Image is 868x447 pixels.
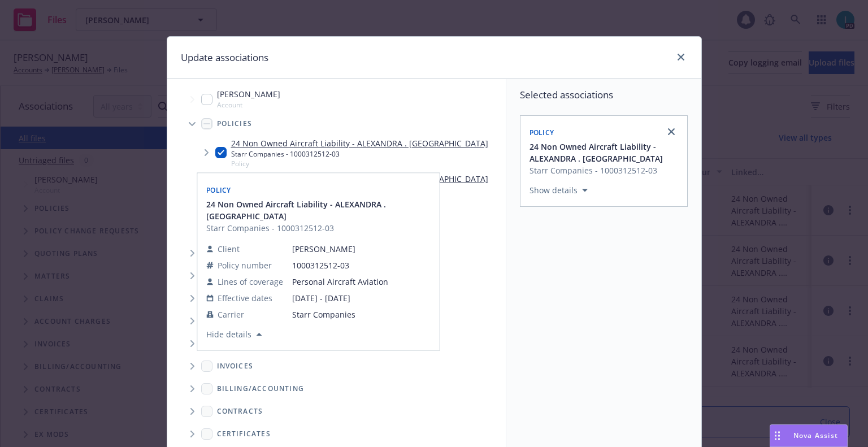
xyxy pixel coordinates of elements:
[292,309,388,320] span: Starr Companies
[292,259,388,271] span: 1000312512-03
[217,120,253,127] span: Policies
[674,50,688,64] a: close
[231,149,488,159] div: Starr Companies - 1000312512-03
[520,88,688,102] span: Selected associations
[770,425,784,446] div: Drag to move
[217,408,263,415] span: Contracts
[218,243,240,255] span: Client
[231,137,488,149] a: 24 Non Owned Aircraft Liability - ALEXANDRA . [GEOGRAPHIC_DATA]
[525,184,592,197] button: Show details
[217,431,271,437] span: Certificates
[202,327,266,341] button: Hide details
[770,424,848,447] button: Nova Assist
[217,88,280,100] span: [PERSON_NAME]
[206,222,432,234] span: Starr Companies - 1000312512-03
[292,292,388,304] span: [DATE] - [DATE]
[217,100,280,110] span: Account
[167,86,506,377] div: Tree Example
[530,164,680,176] span: Starr Companies - 1000312512-03
[217,363,254,370] span: Invoices
[181,50,268,65] h1: Update associations
[217,385,305,392] span: Billing/Accounting
[292,276,388,288] span: Personal Aircraft Aviation
[206,185,231,195] span: Policy
[793,431,838,440] span: Nova Assist
[218,259,272,271] span: Policy number
[218,309,244,320] span: Carrier
[218,292,272,304] span: Effective dates
[218,276,283,288] span: Lines of coverage
[665,125,678,138] a: close
[530,141,680,164] button: 24 Non Owned Aircraft Liability - ALEXANDRA . [GEOGRAPHIC_DATA]
[206,198,432,222] button: 24 Non Owned Aircraft Liability - ALEXANDRA . [GEOGRAPHIC_DATA]
[231,159,488,168] span: Policy
[530,128,554,137] span: Policy
[292,243,388,255] span: [PERSON_NAME]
